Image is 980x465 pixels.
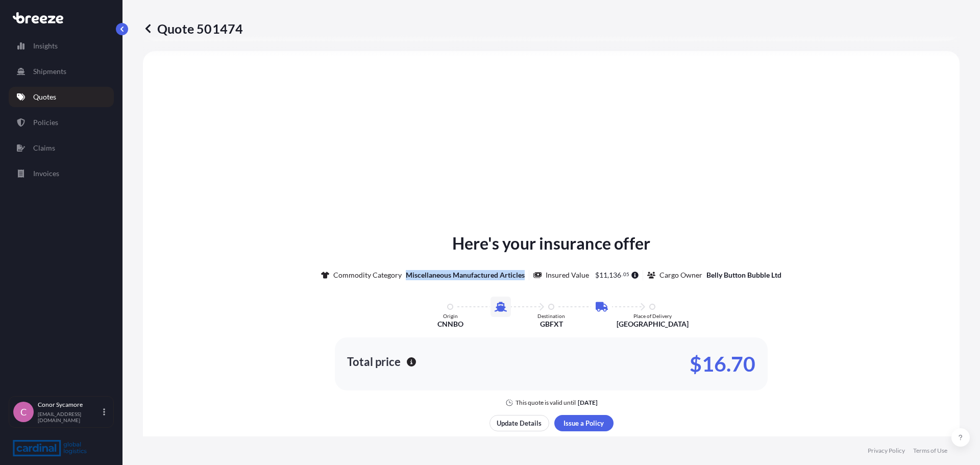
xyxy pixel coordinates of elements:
[690,356,755,372] p: $16.70
[554,415,614,431] button: Issue a Policy
[868,447,905,455] a: Privacy Policy
[13,440,87,456] img: organization-logo
[706,270,781,280] p: Belly Button Bubble Ltd
[497,418,542,428] p: Update Details
[622,273,623,276] span: .
[607,272,609,279] span: ,
[33,41,58,51] p: Insights
[623,273,629,276] span: 05
[38,411,101,423] p: [EMAIL_ADDRESS][DOMAIN_NAME]
[516,399,576,407] p: This quote is valid until
[489,415,549,431] button: Update Details
[333,270,402,280] p: Commodity Category
[617,319,689,329] p: [GEOGRAPHIC_DATA]
[563,418,604,428] p: Issue a Policy
[609,272,621,279] span: 136
[406,270,525,280] p: Miscellaneous Manufactured Articles
[578,399,598,407] p: [DATE]
[913,447,947,455] a: Terms of Use
[9,61,114,82] a: Shipments
[537,313,565,319] p: Destination
[143,20,243,37] p: Quote 501474
[9,87,114,107] a: Quotes
[452,231,650,256] p: Here's your insurance offer
[546,270,589,280] p: Insured Value
[33,92,56,102] p: Quotes
[347,357,401,367] p: Total price
[38,401,101,409] p: Conor Sycamore
[9,112,114,133] a: Policies
[595,272,599,279] span: $
[33,143,55,153] p: Claims
[20,407,27,417] span: C
[599,272,607,279] span: 11
[33,168,59,179] p: Invoices
[437,319,463,329] p: CNNBO
[9,36,114,56] a: Insights
[9,163,114,184] a: Invoices
[33,66,66,77] p: Shipments
[540,319,563,329] p: GBFXT
[33,117,58,128] p: Policies
[443,313,458,319] p: Origin
[9,138,114,158] a: Claims
[633,313,672,319] p: Place of Delivery
[659,270,702,280] p: Cargo Owner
